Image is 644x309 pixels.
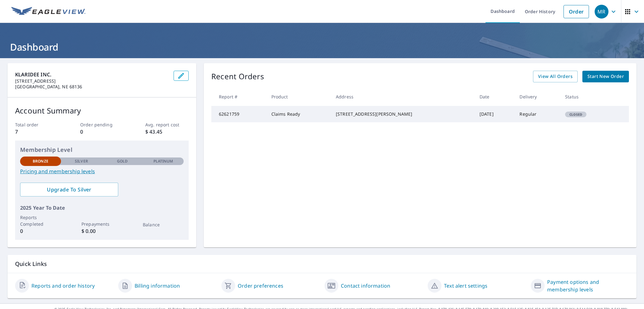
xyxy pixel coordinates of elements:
div: [STREET_ADDRESS][PERSON_NAME] [336,111,469,117]
p: Total order [15,121,58,128]
td: Claims Ready [266,106,331,122]
p: Silver [75,158,88,164]
p: Reports Completed [20,214,61,227]
p: Prepayments [81,221,122,227]
th: Product [266,87,331,106]
p: 2025 Year To Date [20,204,184,212]
p: Order pending [80,121,124,128]
p: $ 43.45 [145,128,189,135]
td: Regular [514,106,560,122]
th: Address [331,87,475,106]
p: Account Summary [15,105,189,116]
p: Recent Orders [211,71,264,82]
span: Upgrade To Silver [25,186,113,193]
span: View All Orders [538,73,573,80]
p: KLARIDEE INC. [15,71,169,78]
th: Report # [211,87,266,106]
p: Quick Links [15,260,629,268]
a: Order [563,5,589,18]
span: Start New Order [587,73,624,80]
a: Start New Order [582,71,629,82]
p: [STREET_ADDRESS] [15,78,169,84]
p: 0 [20,227,61,235]
p: Bronze [33,158,48,164]
img: EV Logo [11,7,86,16]
a: Upgrade To Silver [20,183,118,196]
a: Text alert settings [444,282,487,290]
p: Membership Level [20,146,184,154]
th: Date [475,87,515,106]
td: 62621759 [211,106,266,122]
p: 7 [15,128,58,135]
a: Contact information [341,282,390,290]
p: Platinum [153,158,173,164]
p: $ 0.00 [81,227,122,235]
div: MR [595,5,608,19]
th: Delivery [514,87,560,106]
p: Gold [117,158,128,164]
td: [DATE] [475,106,515,122]
th: Status [560,87,612,106]
p: [GEOGRAPHIC_DATA], NE 68136 [15,84,169,90]
a: Order preferences [238,282,283,290]
p: 0 [80,128,124,135]
span: Closed [566,112,586,117]
a: Pricing and membership levels [20,168,184,175]
a: Payment options and membership levels [547,278,629,293]
a: View All Orders [533,71,578,82]
a: Billing information [135,282,180,290]
h1: Dashboard [8,41,636,53]
p: Balance [143,221,184,228]
a: Reports and order history [31,282,95,290]
p: Avg. report cost [145,121,189,128]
